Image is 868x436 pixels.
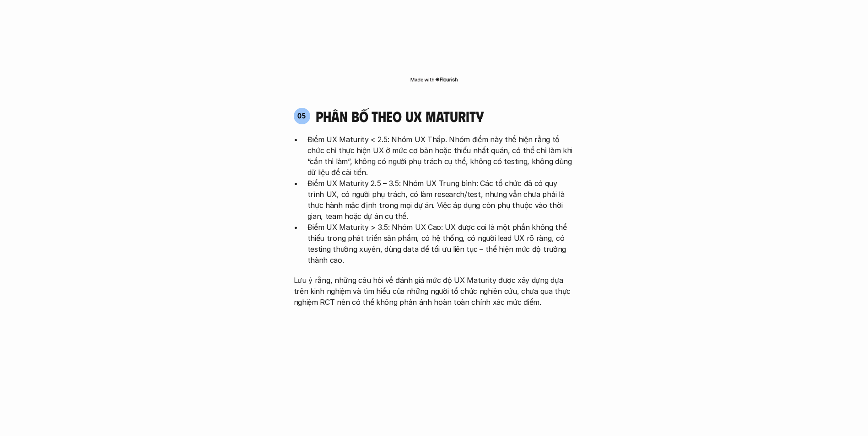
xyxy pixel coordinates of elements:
p: Lưu ý rằng, những câu hỏi về đánh giá mức độ UX Maturity được xây dựng dựa trên kinh nghiệm và tì... [294,275,575,308]
img: Made with Flourish [410,76,458,83]
h4: phân bố theo ux maturity [316,107,484,125]
p: Điểm UX Maturity < 2.5: Nhóm UX Thấp. Nhóm điểm này thể hiện rằng tổ chức chỉ thực hiện UX ở mức ... [307,134,575,178]
p: Điểm UX Maturity > 3.5: Nhóm UX Cao: UX được coi là một phần không thể thiếu trong phát triển sản... [307,222,575,266]
p: 05 [297,112,306,119]
p: Điểm UX Maturity 2.5 – 3.5: Nhóm UX Trung bình: Các tổ chức đã có quy trình UX, có người phụ trác... [307,178,575,222]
